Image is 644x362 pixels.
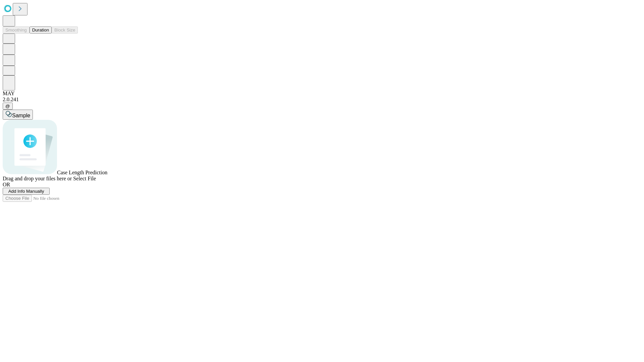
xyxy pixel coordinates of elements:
[57,170,107,175] span: Case Length Prediction
[8,189,44,194] span: Add Info Manually
[52,26,78,34] button: Block Size
[3,188,50,195] button: Add Info Manually
[3,176,72,181] span: Drag and drop your files here or
[3,97,641,103] div: 2.0.241
[3,110,33,120] button: Sample
[3,26,30,34] button: Smoothing
[3,90,641,97] div: MAY
[73,176,96,181] span: Select File
[30,26,52,34] button: Duration
[12,113,30,118] span: Sample
[3,182,10,187] span: OR
[5,104,10,109] span: @
[3,103,13,110] button: @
